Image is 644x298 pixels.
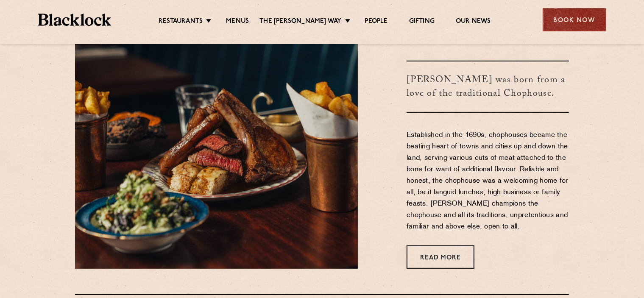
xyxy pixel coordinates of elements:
h3: [PERSON_NAME] was born from a love of the traditional Chophouse. [407,61,569,113]
a: Our News [456,17,491,27]
div: Book Now [543,8,606,31]
img: May25-Blacklock-AllIn-00417-scaled-e1752246198448.jpg [75,27,358,269]
a: Gifting [409,17,435,27]
a: The [PERSON_NAME] Way [259,17,341,27]
a: Menus [226,17,249,27]
a: Restaurants [159,17,203,27]
a: People [365,17,388,27]
img: BL_Textured_Logo-footer-cropped.svg [38,14,112,26]
p: Established in the 1690s, chophouses became the beating heart of towns and cities up and down the... [407,130,569,233]
a: Read More [407,245,474,269]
